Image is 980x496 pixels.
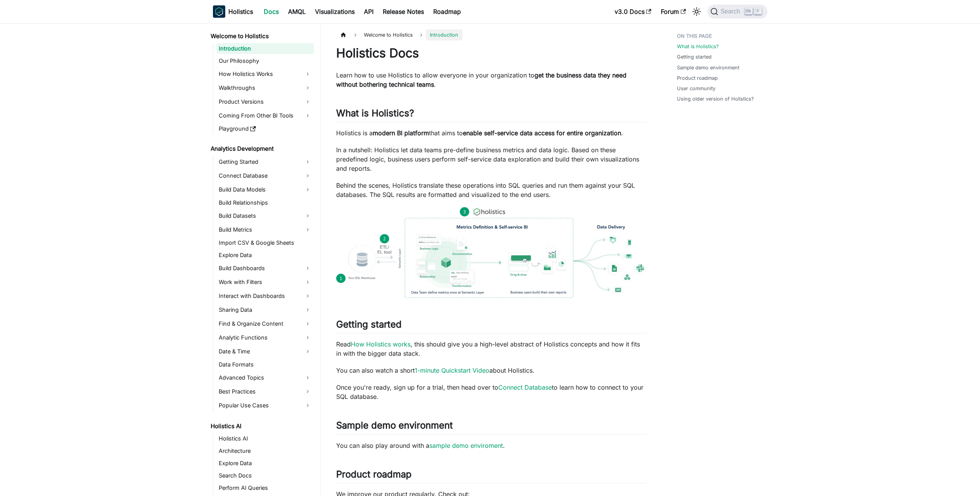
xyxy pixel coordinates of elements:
[677,74,718,82] a: Product roadmap
[677,85,715,92] a: User community
[336,366,646,375] p: You can also watch a short about Holistics.
[216,68,314,80] a: How Holistics Works
[677,43,719,50] a: What is Holistics?
[610,5,656,18] a: v3.0 Docs
[216,276,314,288] a: Work with Filters
[429,442,503,449] a: sample demo enviroment
[336,319,646,333] h2: Getting started
[216,237,314,248] a: Import CSV & Google Sheets
[216,290,314,302] a: Interact with Dashboards
[228,7,253,16] b: Holistics
[216,433,314,444] a: Holistics AI
[216,470,314,481] a: Search Docs
[216,55,314,66] a: Our Philosophy
[216,483,314,493] a: Perform AI Queries
[259,5,283,18] a: Docs
[359,5,378,18] a: API
[463,129,621,137] strong: enable self-service data access for entire organization
[360,29,417,40] span: Welcome to Holistics
[336,340,646,358] p: Read , this should give you a high-level abstract of Holistics concepts and how it fits in with t...
[216,446,314,456] a: Architecture
[216,385,314,398] a: Best Practices
[216,262,314,274] a: Build Dashboards
[216,372,314,384] a: Advanced Topics
[216,156,314,168] a: Getting Started
[208,31,314,42] a: Welcome to Holistics
[208,421,314,432] a: Holistics AI
[216,224,314,236] a: Build Metrics
[426,29,462,40] span: Introduction
[351,340,410,348] a: How Holistics works
[336,108,646,122] h2: What is Holistics?
[656,5,690,18] a: Forum
[216,399,314,412] a: Popular Use Cases
[677,53,712,61] a: Getting started
[216,331,314,344] a: Analytic Functions
[283,5,310,18] a: AMQL
[310,5,359,18] a: Visualizations
[336,441,646,450] p: You can also play around with a .
[336,145,646,173] p: In a nutshell: Holistics let data teams pre-define business metrics and data logic. Based on thes...
[216,109,314,122] a: Coming From Other BI Tools
[216,304,314,316] a: Sharing Data
[216,345,314,358] a: Date & Time
[677,64,739,71] a: Sample demo environment
[336,45,646,61] h1: Holistics Docs
[336,383,646,401] p: Once you're ready, sign up for a trial, then head over to to learn how to connect to your SQL dat...
[205,23,321,496] nav: Docs sidebar
[216,43,314,54] a: Introduction
[336,128,646,138] p: Holistics is a that aims to .
[216,170,314,182] a: Connect Database
[216,96,314,108] a: Product Versions
[336,29,351,40] a: Home page
[336,181,646,199] p: Behind the scenes, Holistics translate these operations into SQL queries and run them against you...
[213,5,225,18] img: Holistics
[216,123,314,134] a: Playground
[415,367,489,374] a: 1-minute Quickstart Video
[336,29,646,40] nav: Breadcrumbs
[498,383,552,391] a: Connect Database
[336,71,646,89] p: Learn how to use Holistics to allow everyone in your organization to .
[336,420,646,434] h2: Sample demo environment
[690,5,703,18] button: Switch between dark and light mode (currently light mode)
[378,5,429,18] a: Release Notes
[216,183,314,196] a: Build Data Models
[754,8,762,15] kbd: K
[718,8,745,15] span: Search
[336,469,646,483] h2: Product roadmap
[373,129,429,137] strong: modern BI platform
[216,458,314,469] a: Explore Data
[216,359,314,370] a: Data Formats
[216,250,314,261] a: Explore Data
[336,207,646,298] img: How Holistics fits in your Data Stack
[677,95,754,103] a: Using older version of Holistics?
[216,82,314,94] a: Walkthroughs
[216,318,314,330] a: Find & Organize Content
[216,210,314,222] a: Build Datasets
[208,143,314,154] a: Analytics Development
[216,197,314,208] a: Build Relationships
[707,5,767,18] button: Search (Ctrl+K)
[429,5,466,18] a: Roadmap
[213,5,253,18] a: HolisticsHolistics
